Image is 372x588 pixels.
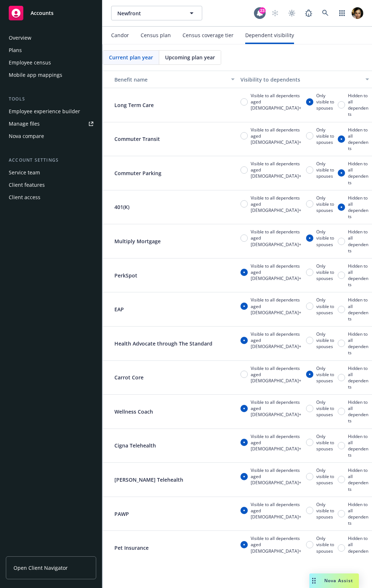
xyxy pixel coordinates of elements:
[106,305,133,313] p: EAP
[240,166,248,174] input: Visible to all dependents aged [DEMOGRAPHIC_DATA]+
[6,106,96,117] a: Employee experience builder
[109,54,153,61] span: Current plan year
[165,54,215,61] span: Upcoming plan year
[348,161,369,186] span: Hidden to all dependents
[6,130,96,142] a: Nova compare
[111,6,202,20] button: Newfront
[240,303,248,310] input: Visible to all dependents aged [DEMOGRAPHIC_DATA]+
[316,433,335,452] span: Only visible to spouses
[106,408,162,415] p: Wellness Coach
[285,6,299,20] a: Toggle theme
[240,439,248,446] input: Visible to all dependents aged [DEMOGRAPHIC_DATA]+
[6,3,96,23] a: Accounts
[106,374,152,381] p: Carrot Core
[240,76,361,83] div: Visibility to dependents
[240,337,248,344] input: Visible to all dependents aged [DEMOGRAPHIC_DATA]+
[338,374,345,381] input: Hidden to all dependents
[316,467,335,486] span: Only visible to spouses
[306,98,313,106] input: Only visible to spouses
[6,44,96,56] a: Plans
[306,166,313,174] input: Only visible to spouses
[306,507,313,514] input: Only visible to spouses
[106,476,192,484] p: [PERSON_NAME] Telehealth
[183,32,234,38] div: Census coverage tier
[316,501,335,520] span: Only visible to spouses
[338,476,345,483] input: Hidden to all dependents
[338,101,345,108] input: Hidden to all dependents
[348,433,369,458] span: Hidden to all dependents
[251,195,304,213] span: Visible to all dependents aged [DEMOGRAPHIC_DATA]+
[240,371,248,378] input: Visible to all dependents aged [DEMOGRAPHIC_DATA]+
[106,510,138,518] p: PAWP
[240,541,248,548] input: Visible to all dependents aged [DEMOGRAPHIC_DATA]+
[348,92,369,118] span: Hidden to all dependents
[306,337,313,344] input: Only visible to spouses
[335,6,349,20] a: Switch app
[316,535,335,554] span: Only visible to spouses
[6,57,96,68] a: Employee census
[106,544,157,552] p: Pet Insurance
[306,371,313,378] input: Only visible to spouses
[6,95,96,103] div: Tools
[240,234,248,242] input: Visible to all dependents aged [DEMOGRAPHIC_DATA]+
[106,442,165,449] p: Cigna Telehealth
[316,297,335,315] span: Only visible to spouses
[338,408,345,415] input: Hidden to all dependents
[251,365,304,384] span: Visible to all dependents aged [DEMOGRAPHIC_DATA]+
[251,263,304,281] span: Visible to all dependents aged [DEMOGRAPHIC_DATA]+
[251,229,304,247] span: Visible to all dependents aged [DEMOGRAPHIC_DATA]+
[251,535,304,554] span: Visible to all dependents aged [DEMOGRAPHIC_DATA]+
[106,101,162,109] p: Long Term Care
[6,69,96,81] a: Mobile app mappings
[348,127,369,152] span: Hidden to all dependents
[316,127,335,145] span: Only visible to spouses
[306,541,313,548] input: Only visible to spouses
[316,92,335,111] span: Only visible to spouses
[338,272,345,279] input: Hidden to all dependents
[306,405,313,412] input: Only visible to spouses
[306,200,313,208] input: Only visible to spouses
[9,192,40,203] div: Client access
[106,340,221,347] p: Health Advocate through The Standard
[13,564,68,572] span: Open Client Navigator
[306,303,313,310] input: Only visible to spouses
[316,161,335,179] span: Only visible to spouses
[9,32,31,44] div: Overview
[338,238,345,245] input: Hidden to all dependents
[306,269,313,276] input: Only visible to spouses
[251,399,304,418] span: Visible to all dependents aged [DEMOGRAPHIC_DATA]+
[348,467,369,492] span: Hidden to all dependents
[6,179,96,191] a: Client features
[338,544,345,552] input: Hidden to all dependents
[251,467,304,486] span: Visible to all dependents aged [DEMOGRAPHIC_DATA]+
[348,399,369,424] span: Hidden to all dependents
[316,195,335,213] span: Only visible to spouses
[306,132,313,139] input: Only visible to spouses
[251,433,304,452] span: Visible to all dependents aged [DEMOGRAPHIC_DATA]+
[316,365,335,384] span: Only visible to spouses
[316,331,335,350] span: Only visible to spouses
[348,331,369,356] span: Hidden to all dependents
[9,167,40,178] div: Service team
[306,439,313,446] input: Only visible to spouses
[9,118,40,130] div: Manage files
[240,405,248,412] input: Visible to all dependents aged [DEMOGRAPHIC_DATA]+
[240,98,248,106] input: Visible to all dependents aged [DEMOGRAPHIC_DATA]+
[324,577,353,584] span: Nova Assist
[251,331,304,350] span: Visible to all dependents aged [DEMOGRAPHIC_DATA]+
[9,106,80,117] div: Employee experience builder
[6,32,96,44] a: Overview
[348,297,369,322] span: Hidden to all dependents
[6,157,96,164] div: Account settings
[106,203,138,211] p: 401(K)
[352,7,363,19] img: photo
[9,44,22,56] div: Plans
[348,263,369,288] span: Hidden to all dependents
[245,32,294,38] div: Dependent visibility
[111,32,129,38] div: Candor
[9,69,62,81] div: Mobile app mappings
[251,297,304,315] span: Visible to all dependents aged [DEMOGRAPHIC_DATA]+
[301,6,316,20] a: Report a Bug
[9,130,44,142] div: Nova compare
[338,135,345,143] input: Hidden to all dependents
